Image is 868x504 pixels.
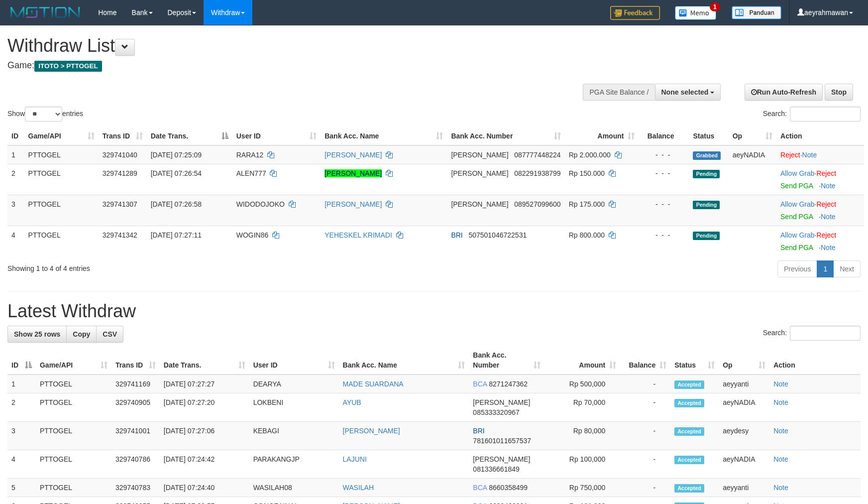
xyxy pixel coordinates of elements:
[249,479,339,497] td: WASILAH08
[639,127,689,145] th: Balance
[620,422,670,450] td: -
[544,479,620,497] td: Rp 750,000
[674,399,704,407] span: Accepted
[7,195,24,226] td: 3
[661,88,709,96] span: None selected
[620,393,670,422] td: -
[776,164,864,195] td: ·
[763,107,861,122] label: Search:
[451,169,508,177] span: [PERSON_NAME]
[151,151,202,159] span: [DATE] 07:25:09
[729,127,776,145] th: Op: activate to sort column ascending
[447,127,564,145] th: Bank Acc. Number: activate to sort column ascending
[343,380,404,388] a: MADE SUARDANA
[160,422,249,450] td: [DATE] 07:27:06
[160,479,249,497] td: [DATE] 07:24:40
[620,479,670,497] td: -
[655,84,721,101] button: None selected
[489,380,528,388] span: Copy 8271247362 to clipboard
[36,393,111,422] td: PTTOGEL
[160,393,249,422] td: [DATE] 07:27:20
[821,244,836,252] a: Note
[776,195,864,226] td: ·
[7,346,36,375] th: ID: activate to sort column descending
[111,479,160,497] td: 329740783
[769,346,861,375] th: Action
[96,326,123,343] a: CSV
[489,484,528,492] span: Copy 8660358499 to clipboard
[816,231,836,239] a: Reject
[451,231,462,239] span: BRI
[73,330,90,338] span: Copy
[7,326,67,343] a: Show 25 rows
[544,375,620,393] td: Rp 500,000
[643,230,685,240] div: - - -
[544,422,620,450] td: Rp 80,000
[249,375,339,393] td: DEARYA
[620,450,670,479] td: -
[343,427,400,435] a: [PERSON_NAME]
[7,145,24,164] td: 1
[7,259,354,273] div: Showing 1 to 4 of 4 entries
[710,2,720,11] span: 1
[325,169,382,177] a: [PERSON_NAME]
[583,84,654,101] div: PGA Site Balance /
[780,213,813,221] a: Send PGA
[7,375,36,393] td: 1
[773,427,788,435] a: Note
[569,151,611,159] span: Rp 2.000.000
[25,107,62,122] select: Showentries
[249,346,339,375] th: User ID: activate to sort column ascending
[66,326,97,343] a: Copy
[7,5,83,20] img: MOTION_logo.png
[780,169,814,177] a: Allow Grab
[36,375,111,393] td: PTTOGEL
[103,151,137,159] span: 329741040
[325,200,382,208] a: [PERSON_NAME]
[620,375,670,393] td: -
[719,375,769,393] td: aeyyanti
[689,127,728,145] th: Status
[674,456,704,464] span: Accepted
[14,330,60,338] span: Show 25 rows
[151,231,202,239] span: [DATE] 07:27:11
[565,127,639,145] th: Amount: activate to sort column ascending
[451,151,508,159] span: [PERSON_NAME]
[821,182,836,190] a: Note
[343,484,374,492] a: WASILAH
[776,226,864,256] td: ·
[469,346,544,375] th: Bank Acc. Number: activate to sort column ascending
[780,231,814,239] a: Allow Grab
[147,127,232,145] th: Date Trans.: activate to sort column descending
[7,479,36,497] td: 5
[343,455,367,463] a: LAJUNI
[7,301,861,321] h1: Latest Withdraw
[777,260,817,277] a: Previous
[151,200,202,208] span: [DATE] 07:26:58
[99,127,147,145] th: Trans ID: activate to sort column ascending
[674,427,704,436] span: Accepted
[236,231,269,239] span: WOGIN86
[343,398,361,406] a: AYUB
[544,346,620,375] th: Amount: activate to sort column ascending
[7,164,24,195] td: 2
[675,6,717,20] img: Button%20Memo.svg
[569,231,605,239] span: Rp 800.000
[24,127,99,145] th: Game/API: activate to sort column ascending
[103,330,117,338] span: CSV
[160,346,249,375] th: Date Trans.: activate to sort column ascending
[321,127,447,145] th: Bank Acc. Name: activate to sort column ascending
[103,231,137,239] span: 329741342
[773,484,788,492] a: Note
[674,484,704,493] span: Accepted
[544,450,620,479] td: Rp 100,000
[473,398,530,406] span: [PERSON_NAME]
[473,380,487,388] span: BCA
[7,422,36,450] td: 3
[103,169,137,177] span: 329741289
[103,200,137,208] span: 329741307
[34,61,102,72] span: ITOTO > PTTOGEL
[773,380,788,388] a: Note
[670,346,719,375] th: Status: activate to sort column ascending
[24,195,99,226] td: PTTOGEL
